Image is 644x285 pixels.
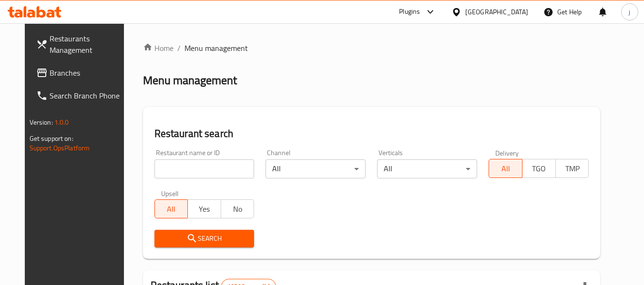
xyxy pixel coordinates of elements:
[495,149,519,156] label: Delivery
[30,142,90,154] a: Support.OpsPlatform
[162,233,247,245] span: Search
[489,159,522,178] button: All
[29,61,133,84] a: Branches
[465,7,528,17] div: [GEOGRAPHIC_DATA]
[225,202,251,216] span: No
[399,6,420,18] div: Plugins
[159,202,184,216] span: All
[50,33,125,56] span: Restaurants Management
[50,67,125,79] span: Branches
[143,42,174,54] a: Home
[184,42,248,54] span: Menu management
[29,84,133,107] a: Search Branch Phone
[154,199,188,218] button: All
[629,7,630,17] span: j
[493,162,519,176] span: All
[221,199,255,218] button: No
[154,159,255,178] input: Search for restaurant name or ID..
[161,190,179,197] label: Upsell
[555,159,589,178] button: TMP
[522,159,556,178] button: TGO
[154,127,589,141] h2: Restaurant search
[29,27,133,61] a: Restaurants Management
[143,42,601,54] nav: breadcrumb
[30,116,53,128] span: Version:
[143,73,237,88] h2: Menu management
[187,199,221,218] button: Yes
[30,132,73,145] span: Get support on:
[526,162,552,176] span: TGO
[266,159,366,178] div: All
[192,202,217,216] span: Yes
[177,42,181,54] li: /
[377,159,477,178] div: All
[560,162,585,176] span: TMP
[154,230,255,247] button: Search
[50,90,125,101] span: Search Branch Phone
[54,116,69,128] span: 1.0.0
